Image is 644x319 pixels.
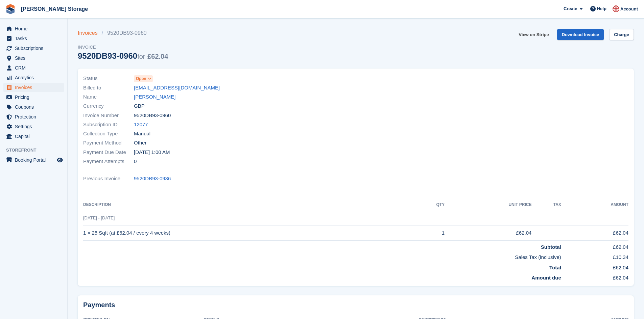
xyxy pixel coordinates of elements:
[15,73,55,82] span: Analytics
[3,73,64,82] a: menu
[78,44,168,51] span: Invoice
[6,147,67,154] span: Storefront
[5,4,16,14] img: stora-icon-8386f47178a22dfd0bd8f6a31ec36ba5ce8667c1dd55bd0f319d3a0aa187defe.svg
[561,240,628,251] td: £62.04
[147,53,168,60] span: £62.04
[134,93,175,101] a: [PERSON_NAME]
[3,63,64,73] a: menu
[83,215,115,220] span: [DATE] - [DATE]
[3,102,64,112] a: menu
[3,122,64,131] a: menu
[83,158,134,165] span: Payment Attempts
[445,225,531,241] td: £62.04
[83,84,134,92] span: Billed to
[83,130,134,138] span: Collection Type
[83,102,134,110] span: Currency
[597,5,606,12] span: Help
[3,34,64,43] a: menu
[3,44,64,53] a: menu
[445,200,531,210] th: Unit Price
[137,53,145,60] span: for
[564,5,577,12] span: Create
[83,139,134,147] span: Payment Method
[136,76,146,82] span: Open
[134,84,220,92] a: [EMAIL_ADDRESS][DOMAIN_NAME]
[561,261,628,272] td: £62.04
[15,34,55,43] span: Tasks
[134,121,148,129] a: 12077
[15,44,55,53] span: Subscriptions
[83,121,134,129] span: Subscription ID
[134,112,171,119] span: 9520DB93-0960
[15,53,55,63] span: Sites
[561,271,628,282] td: £62.04
[15,102,55,112] span: Coupons
[531,275,561,281] strong: Amount due
[134,102,145,110] span: GBP
[83,75,134,82] span: Status
[3,83,64,92] a: menu
[83,175,134,183] span: Previous Invoice
[15,24,55,33] span: Home
[18,3,91,15] a: [PERSON_NAME] Storage
[561,225,628,241] td: £62.04
[561,251,628,261] td: £10.34
[413,200,445,210] th: QTY
[15,132,55,141] span: Capital
[3,92,64,102] a: menu
[83,112,134,119] span: Invoice Number
[83,149,134,156] span: Payment Due Date
[134,139,147,147] span: Other
[134,130,150,138] span: Manual
[3,24,64,33] a: menu
[3,132,64,141] a: menu
[56,156,64,164] a: Preview store
[620,6,638,12] span: Account
[3,112,64,122] a: menu
[413,225,445,241] td: 1
[83,301,628,309] h2: Payments
[531,200,561,210] th: Tax
[134,175,171,183] a: 9520DB93-0936
[134,75,153,82] a: Open
[541,244,561,250] strong: Subtotal
[3,53,64,63] a: menu
[134,149,170,156] time: 2025-08-12 00:00:00 UTC
[15,122,55,131] span: Settings
[83,93,134,101] span: Name
[15,83,55,92] span: Invoices
[83,200,413,210] th: Description
[15,112,55,122] span: Protection
[609,29,634,40] a: Charge
[15,155,55,165] span: Booking Portal
[557,29,604,40] a: Download Invoice
[613,5,619,12] img: John Baker
[78,29,102,37] a: Invoices
[561,200,628,210] th: Amount
[83,251,561,261] td: Sales Tax (inclusive)
[78,51,168,60] div: 9520DB93-0960
[134,158,137,165] span: 0
[3,155,64,165] a: menu
[15,92,55,102] span: Pricing
[516,29,551,40] a: View on Stripe
[15,63,55,73] span: CRM
[83,225,413,241] td: 1 × 25 Sqft (at £62.04 / every 4 weeks)
[549,265,561,270] strong: Total
[78,29,168,37] nav: breadcrumbs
